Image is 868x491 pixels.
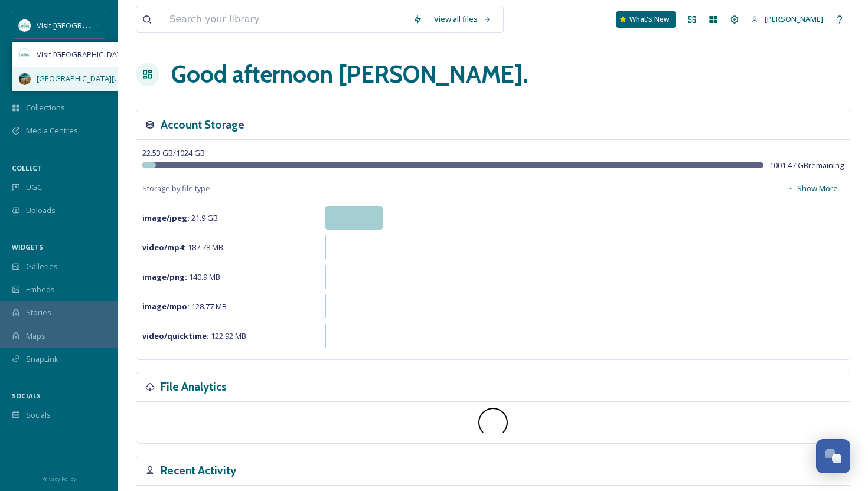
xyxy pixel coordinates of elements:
[142,242,223,253] span: 187.78 MB
[164,6,407,32] input: Search your library
[12,243,43,251] span: WIDGETS
[769,160,844,171] span: 1001.47 GB remaining
[171,57,528,92] h1: Good afternoon [PERSON_NAME] .
[26,102,65,113] span: Collections
[19,73,31,85] img: Snapsea%20Profile.jpg
[142,183,210,194] span: Storage by file type
[161,378,227,395] h3: File Analytics
[142,330,209,341] strong: video/quicktime :
[19,19,31,31] img: SM%20Square%20Logos-4.jpg
[26,410,51,421] span: Socials
[745,8,829,31] a: [PERSON_NAME]
[142,301,190,312] strong: image/mpo :
[42,475,76,483] span: Privacy Policy
[142,301,227,312] span: 128.77 MB
[142,148,205,158] span: 22.53 GB / 1024 GB
[142,242,186,253] strong: video/mp4 :
[428,8,497,31] a: View all files
[26,182,42,193] span: UGC
[142,212,218,223] span: 21.9 GB
[26,261,58,272] span: Galleries
[26,330,45,342] span: Maps
[161,116,244,133] h3: Account Storage
[37,19,168,31] span: Visit [GEOGRAPHIC_DATA][US_STATE]
[26,205,56,216] span: Uploads
[37,73,152,84] span: [GEOGRAPHIC_DATA][US_STATE]
[142,212,190,223] strong: image/jpeg :
[26,284,55,295] span: Embeds
[26,353,58,365] span: SnapLink
[42,471,76,485] a: Privacy Policy
[142,271,187,282] strong: image/png :
[161,462,236,479] h3: Recent Activity
[19,49,31,61] img: SM%20Square%20Logos-4.jpg
[12,163,42,172] span: COLLECT
[816,439,850,473] button: Open Chat
[765,14,823,24] span: [PERSON_NAME]
[12,391,41,400] span: SOCIALS
[26,307,51,318] span: Stories
[616,11,676,28] a: What's New
[781,177,844,200] button: Show More
[26,125,78,136] span: Media Centres
[37,49,168,60] span: Visit [GEOGRAPHIC_DATA][US_STATE]
[142,330,246,341] span: 122.92 MB
[142,271,220,282] span: 140.9 MB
